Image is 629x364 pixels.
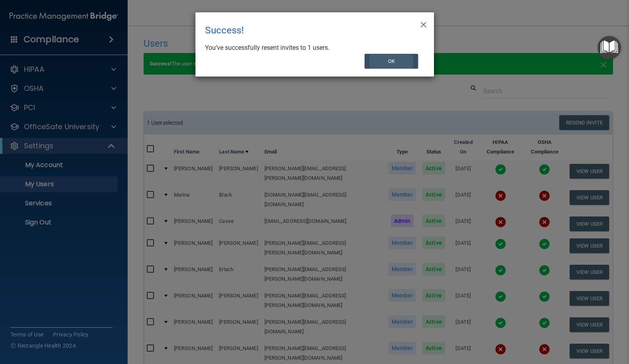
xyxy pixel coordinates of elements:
span: × [420,16,427,31]
div: You’ve successfully resent invites to 1 users. [205,43,418,52]
div: Success! [205,19,392,42]
button: Open Resource Center [597,36,621,59]
button: OK [365,54,418,69]
iframe: Drift Widget Chat Controller [491,307,619,339]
